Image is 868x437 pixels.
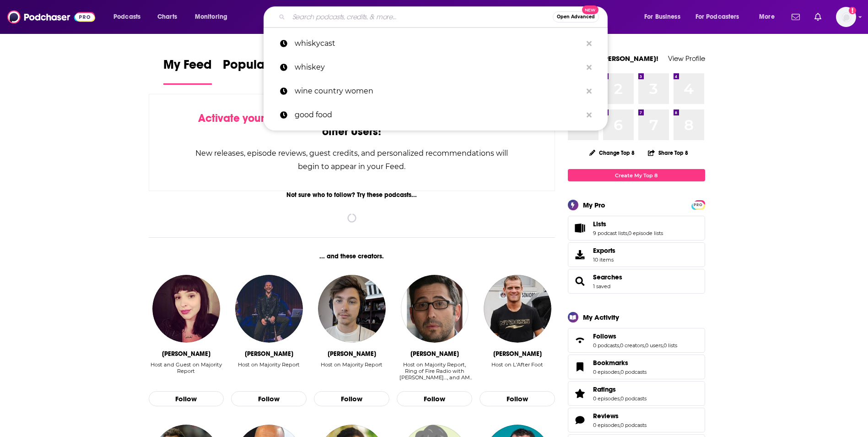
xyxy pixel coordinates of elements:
[480,391,555,407] button: Follow
[397,391,472,407] button: Follow
[295,79,582,103] p: wine country women
[318,275,386,343] a: Matt Lech
[695,11,739,23] span: For Podcasters
[491,361,543,368] div: Host on L'After Foot
[593,369,620,375] a: 0 episodes
[149,361,224,374] div: Host and Guest on Majority Report
[638,10,692,24] button: open menu
[264,32,608,55] a: whiskycast
[593,273,622,281] a: Searches
[647,144,689,162] button: Share Top 8
[593,359,628,367] span: Bookmarks
[7,8,95,26] a: Podchaser - Follow, Share and Rate Podcasts
[593,412,619,420] span: Reviews
[401,275,469,343] img: Sam Seder
[264,103,608,127] a: good food
[238,361,300,381] div: Host on Majority Report
[189,10,239,24] button: open menu
[593,246,615,255] span: Exports
[397,361,472,381] div: Host on Majority Report, Ring of Fire Radio with [PERSON_NAME]…, and AM Quickie
[272,6,616,27] div: Search podcasts, credits, & more...
[295,103,582,127] p: good food
[149,191,555,199] div: Not sure who to follow? Try these podcasts...
[593,395,620,402] a: 0 episodes
[593,220,606,228] span: Lists
[693,202,704,208] span: PRO
[663,342,677,349] a: 0 lists
[553,11,599,22] button: Open AdvancedNew
[321,361,383,381] div: Host on Majority Report
[195,147,509,173] div: New releases, episode reviews, guest credits, and personalized recommendations will begin to appe...
[195,112,509,138] div: by following Podcasts, Creators, Lists, and other Users!
[152,275,220,343] img: Jamie Peck
[568,328,705,353] span: Follows
[627,230,628,236] span: ,
[328,350,376,358] div: Matt Lech
[593,230,627,236] a: 9 podcast lists
[811,9,825,25] a: Show notifications dropdown
[157,11,177,23] span: Charts
[571,334,589,347] a: Follows
[238,361,300,368] div: Host on Majority Report
[568,242,705,267] a: Exports
[571,387,589,400] a: Ratings
[223,57,301,78] span: Popular Feed
[593,283,610,290] a: 1 saved
[593,342,619,349] a: 0 podcasts
[264,79,608,103] a: wine country women
[620,369,620,375] span: ,
[107,10,152,24] button: open menu
[162,350,210,358] div: Jamie Peck
[836,7,856,27] button: Show profile menu
[690,10,753,24] button: open menu
[582,5,598,14] span: New
[788,9,803,25] a: Show notifications dropdown
[321,361,383,368] div: Host on Majority Report
[568,269,705,294] span: Searches
[593,359,647,367] a: Bookmarks
[264,55,608,79] a: whiskey
[410,350,459,358] div: Sam Seder
[231,391,307,407] button: Follow
[628,230,663,236] a: 0 episode lists
[571,222,589,235] a: Lists
[619,342,620,349] span: ,
[245,350,293,358] div: Michael J Brooks
[163,57,212,85] a: My Feed
[620,369,647,375] a: 0 podcasts
[620,395,647,402] a: 0 podcasts
[620,422,620,428] span: ,
[198,111,292,125] span: Activate your Feed
[151,10,183,24] a: Charts
[568,169,705,181] a: Create My Top 8
[593,332,677,340] a: Follows
[644,342,645,349] span: ,
[571,248,589,261] span: Exports
[593,412,647,420] a: Reviews
[493,350,542,358] div: Jerome Rothen
[568,408,705,432] span: Reviews
[484,275,551,343] img: Jerome Rothen
[289,10,553,24] input: Search podcasts, credits, & more...
[149,361,224,381] div: Host and Guest on Majority Report
[620,422,647,428] a: 0 podcasts
[593,257,615,263] span: 10 items
[397,361,472,381] div: Host on Majority Report, Ring of Fire Radio with Farr…, and AM Quickie
[759,11,775,23] span: More
[593,422,620,428] a: 0 episodes
[235,275,303,343] a: Michael J Brooks
[593,385,616,393] span: Ratings
[571,414,589,426] a: Reviews
[668,54,705,63] a: View Profile
[583,201,605,209] div: My Pro
[557,15,595,19] span: Open Advanced
[663,342,663,349] span: ,
[620,342,644,349] a: 0 creators
[163,57,212,78] span: My Feed
[568,54,658,63] a: Welcome [PERSON_NAME]!
[149,391,224,407] button: Follow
